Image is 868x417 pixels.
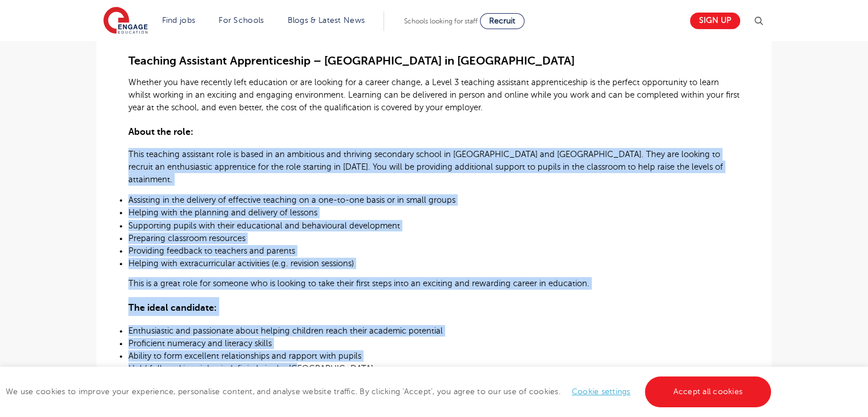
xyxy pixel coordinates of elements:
span: The ideal candidate: [128,303,217,313]
span: Hold full working rights indefinitely in the [GEOGRAPHIC_DATA] [128,364,373,373]
a: Blogs & Latest News [288,16,365,25]
span: Helping with the planning and delivery of lessons [128,208,317,217]
span: Enthusiastic and passionate about helping children reach their academic potential [128,326,443,335]
span: Schools looking for staff [404,17,478,25]
span: Teaching Assistant Apprenticeship – [GEOGRAPHIC_DATA] in [GEOGRAPHIC_DATA] [128,54,575,67]
span: Providing feedback to teachers and parents [128,246,295,255]
span: Ability to form excellent relationships and rapport with pupils [128,351,361,360]
span: Proficient numeracy and literacy skills [128,339,272,348]
span: Recruit [489,17,515,25]
a: Sign up [690,13,740,29]
span: About the role: [128,127,193,137]
span: Whether you have recently left education or are looking for a career change, a Level 3 teaching a... [128,78,740,112]
span: We use cookies to improve your experience, personalise content, and analyse website traffic. By c... [6,387,774,396]
span: Supporting pupils with their educational and behavioural development [128,221,400,230]
span: This teaching assistant role is based in an ambitious and thriving secondary school in [GEOGRAPHI... [128,150,723,184]
a: For Schools [219,16,264,25]
a: Cookie settings [572,387,631,396]
a: Accept all cookies [645,376,772,407]
span: Assisting in the delivery of effective teaching on a one-to-one basis or in small groups [128,195,455,205]
span: Preparing classroom resources [128,234,245,243]
span: Helping with extracurricular activities (e.g. revision sessions) [128,259,354,268]
a: Find jobs [162,16,196,25]
img: Engage Education [103,7,148,35]
a: Recruit [480,13,524,29]
span: This is a great role for someone who is looking to take their first steps into an exciting and re... [128,279,590,288]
